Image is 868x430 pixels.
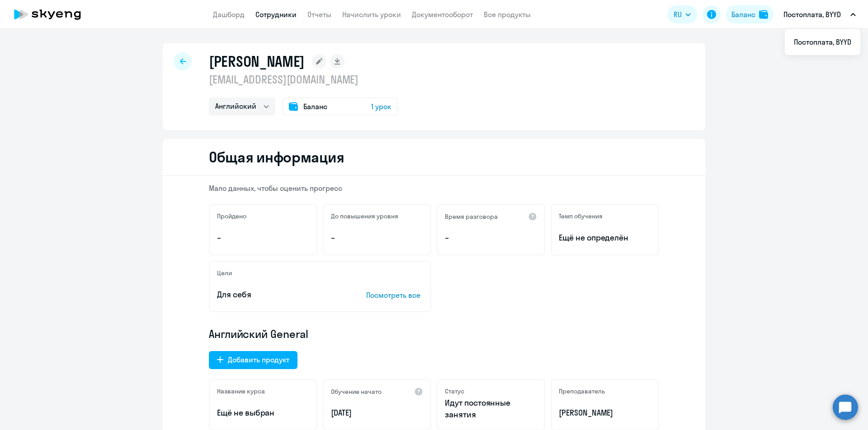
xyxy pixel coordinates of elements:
[785,29,860,55] ul: RU
[255,10,297,19] a: Сотрудники
[731,9,755,20] div: Баланс
[217,387,265,395] h5: Название курса
[342,10,401,19] a: Начислить уроки
[217,232,309,244] p: –
[445,387,464,395] h5: Статус
[217,212,246,220] h5: Пройдено
[559,232,651,244] span: Ещё не определён
[445,213,498,221] h5: Время разговора
[209,72,398,87] p: [EMAIL_ADDRESS][DOMAIN_NAME]
[726,5,774,23] button: Балансbalance
[331,212,398,220] h5: До повышения уровня
[779,4,860,25] button: Постоплата, BYYD
[331,388,382,396] h5: Обучение начато
[559,212,603,220] h5: Темп обучения
[228,354,289,365] div: Добавить продукт
[783,9,841,20] p: Постоплата, BYYD
[209,52,305,70] h1: [PERSON_NAME]
[445,232,537,244] p: –
[217,407,309,419] p: Ещё не выбран
[412,10,473,19] a: Документооборот
[674,9,682,20] span: RU
[307,10,331,19] a: Отчеты
[209,327,308,341] span: Английский General
[759,10,768,19] img: balance
[484,10,531,19] a: Все продукты
[445,397,537,421] p: Идут постоянные занятия
[209,351,297,369] button: Добавить продукт
[667,5,697,23] button: RU
[213,10,245,19] a: Дашборд
[559,387,605,395] h5: Преподаватель
[303,101,327,112] span: Баланс
[371,101,392,112] span: 1 урок
[217,289,338,301] p: Для себя
[331,232,423,244] p: –
[209,183,659,193] p: Мало данных, чтобы оценить прогресс
[209,148,344,166] h2: Общая информация
[366,290,423,301] p: Посмотреть все
[331,407,423,419] p: [DATE]
[559,407,651,419] p: [PERSON_NAME]
[217,269,232,277] h5: Цели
